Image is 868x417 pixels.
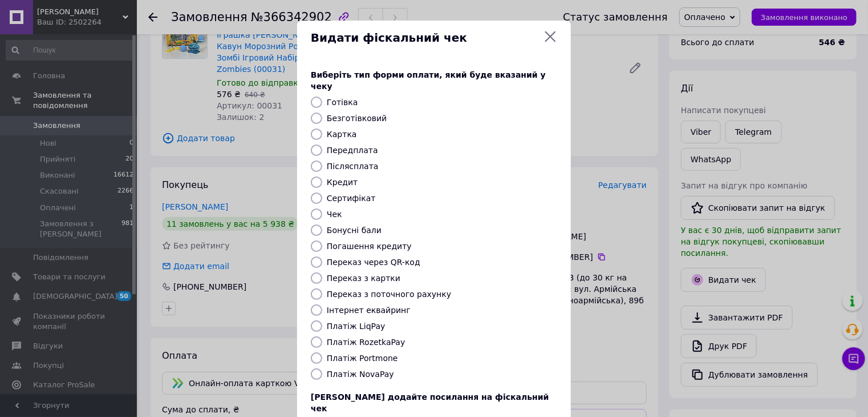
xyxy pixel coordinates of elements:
[327,162,379,171] label: Післясплата
[327,210,342,219] label: Чек
[327,306,411,315] label: Інтернет еквайринг
[327,258,420,267] label: Переказ через QR-код
[327,114,387,123] label: Безготівковий
[327,322,385,331] label: Платіж LiqPay
[327,370,394,379] label: Платіж NovaPay
[327,242,412,251] label: Погашення кредиту
[327,226,382,235] label: Бонусні бали
[327,146,378,155] label: Передплата
[311,392,549,413] span: [PERSON_NAME] додайте посилання на фіскальний чек
[327,178,358,187] label: Кредит
[327,354,398,363] label: Платіж Portmone
[311,70,546,91] span: Виберіть тип форми оплати, який буде вказаний у чеку
[327,130,357,139] label: Картка
[327,290,451,299] label: Переказ з поточного рахунку
[327,338,405,347] label: Платіж RozetkaPay
[327,194,376,203] label: Сертифікат
[311,30,539,46] span: Видати фіскальний чек
[327,274,400,283] label: Переказ з картки
[327,98,358,107] label: Готівка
